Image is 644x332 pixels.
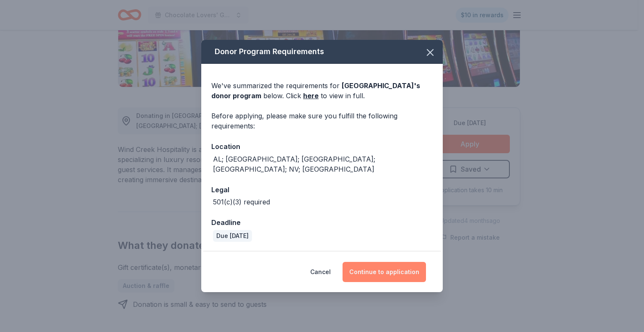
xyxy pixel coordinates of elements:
[211,217,433,228] div: Deadline
[213,154,433,174] div: AL; [GEOGRAPHIC_DATA]; [GEOGRAPHIC_DATA]; [GEOGRAPHIC_DATA]; NV; [GEOGRAPHIC_DATA]
[211,111,433,131] div: Before applying, please make sure you fulfill the following requirements:
[211,184,433,195] div: Legal
[201,40,443,64] div: Donor Program Requirements
[211,81,433,101] div: We've summarized the requirements for below. Click to view in full.
[343,262,426,282] button: Continue to application
[310,262,331,282] button: Cancel
[303,91,319,101] a: here
[211,141,433,152] div: Location
[213,230,252,242] div: Due [DATE]
[213,197,270,207] div: 501(c)(3) required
